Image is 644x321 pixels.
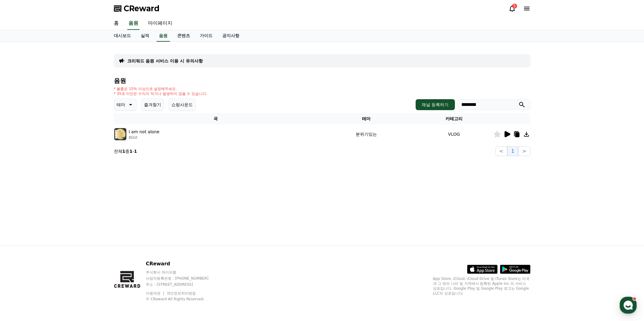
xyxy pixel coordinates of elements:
th: 테마 [318,113,415,124]
th: 곡 [114,113,318,124]
a: 대시보드 [109,30,136,42]
p: 테마 [117,100,125,109]
a: 크리워드 음원 서비스 이용 시 유의사항 [127,58,203,64]
td: VLOG [415,124,493,144]
a: 공지사항 [217,30,244,42]
div: 5 [512,4,517,9]
p: App Store, iCloud, iCloud Drive 및 iTunes Store는 미국과 그 밖의 나라 및 지역에서 등록된 Apple Inc.의 서비스 상표입니다. Goo... [433,276,530,296]
button: > [518,146,530,156]
p: CReward [146,260,220,267]
button: 테마 [114,99,136,111]
strong: 1 [122,149,125,154]
p: 8Dot [129,135,160,140]
a: 음원 [157,30,170,42]
strong: 1 [129,149,132,154]
a: 이용약관 [146,291,165,295]
button: 채널 등록하기 [416,99,455,110]
button: < [495,146,507,156]
a: 가이드 [195,30,217,42]
button: 쇼핑사운드 [169,99,195,111]
a: 홈 [109,17,124,30]
p: 주식회사 와이피랩 [146,270,220,275]
span: CReward [124,4,160,13]
a: 실적 [136,30,154,42]
a: 개인정보처리방침 [167,291,196,295]
p: 사업자등록번호 : [PHONE_NUMBER] [146,276,220,281]
p: 전체 중 - [114,148,137,154]
strong: 1 [134,149,137,154]
p: 주소 : [STREET_ADDRESS] [146,282,220,287]
a: CReward [114,4,160,13]
a: 5 [509,5,516,12]
p: © CReward All Rights Reserved. [146,297,220,302]
a: 음원 [127,17,139,30]
button: 즐겨찾기 [141,99,164,111]
h4: 음원 [114,77,530,84]
th: 카테고리 [415,113,493,124]
p: * 볼륨은 15% 이상으로 설정해주세요. [114,86,208,91]
td: 분위기있는 [318,124,415,144]
button: 1 [507,146,518,156]
a: 마이페이지 [143,17,177,30]
p: * 35초 미만은 수익이 적거나 발생하지 않을 수 있습니다. [114,91,208,96]
img: music [114,128,126,140]
a: 콘텐츠 [172,30,195,42]
p: I am not alone [129,129,160,135]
